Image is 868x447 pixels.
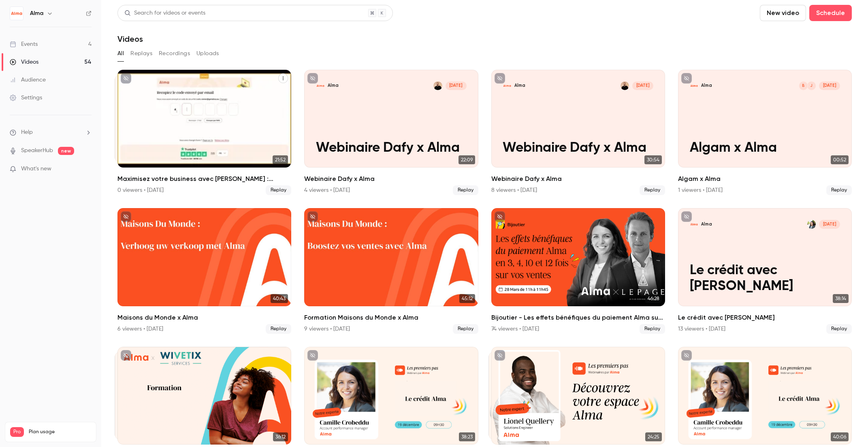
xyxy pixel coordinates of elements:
[266,185,291,195] span: Replay
[678,186,723,194] div: 1 viewers • [DATE]
[495,350,505,361] button: unpublished
[273,432,288,441] span: 36:12
[266,324,291,334] span: Replay
[690,263,840,294] p: Le crédit avec [PERSON_NAME]
[701,83,712,89] p: Alma
[833,294,849,303] span: 38:14
[29,429,91,435] span: Plan usage
[491,325,539,333] div: 74 viewers • [DATE]
[491,186,537,194] div: 8 viewers • [DATE]
[307,211,318,222] button: unpublished
[304,325,350,333] div: 9 viewers • [DATE]
[681,73,692,84] button: unpublished
[453,185,478,195] span: Replay
[273,155,288,164] span: 21:52
[316,82,324,90] img: Webinaire Dafy x Alma
[117,174,291,184] h2: Maximisez votre business avec [PERSON_NAME] : passez à la vitesse supérieure !
[117,313,291,322] h2: Maisons du Monde x Alma
[82,165,92,173] iframe: Noticeable Trigger
[117,186,164,194] div: 0 viewers • [DATE]
[30,9,43,17] h6: Alma
[819,82,840,90] span: [DATE]
[831,432,849,441] span: 40:06
[491,313,665,322] h2: Bijoutier - Les effets bénéfiques du paiement Alma sur vos ventes
[640,324,665,334] span: Replay
[514,83,525,89] p: Alma
[681,350,692,361] button: unpublished
[117,47,124,60] button: All
[678,70,852,195] a: Algam x AlmaAlmaJB[DATE]Algam x Alma00:52Algam x Alma1 viewers • [DATE]Replay
[117,70,291,195] li: Maximisez votre business avec Alma : passez à la vitesse supérieure !
[117,208,291,333] li: Maisons du Monde x Alma
[121,211,131,222] button: unpublished
[117,208,291,333] a: 40:43Maisons du Monde x Alma6 viewers • [DATE]Replay
[690,220,698,228] img: Le crédit avec Alma
[304,70,478,195] li: Webinaire Dafy x Alma
[196,47,219,60] button: Uploads
[10,58,38,66] div: Videos
[690,140,840,156] p: Algam x Alma
[446,82,467,90] span: [DATE]
[316,140,466,156] p: Webinaire Dafy x Alma
[807,220,816,228] img: Camille Crobeddu
[491,208,665,333] a: 46:28Bijoutier - Les effets bénéfiques du paiement Alma sur vos ventes74 viewers • [DATE]Replay
[701,221,712,228] p: Alma
[678,174,852,184] h2: Algam x Alma
[159,47,190,60] button: Recordings
[495,73,505,84] button: unpublished
[10,7,23,20] img: Alma
[678,70,852,195] li: Algam x Alma
[809,5,852,21] button: Schedule
[826,185,852,195] span: Replay
[304,174,478,184] h2: Webinaire Dafy x Alma
[459,294,475,303] span: 45:12
[826,324,852,334] span: Replay
[117,70,291,195] a: 21:5221:52Maximisez votre business avec [PERSON_NAME] : passez à la vitesse supérieure !0 viewers...
[491,70,665,195] a: Webinaire Dafy x AlmaAlmaEric ROMER[DATE]Webinaire Dafy x Alma30:54Webinaire Dafy x Alma8 viewers...
[433,82,442,90] img: Eric ROMER
[21,165,51,173] span: What's new
[644,155,662,164] span: 30:54
[307,73,318,84] button: unpublished
[632,82,653,90] span: [DATE]
[503,82,511,90] img: Webinaire Dafy x Alma
[21,128,33,137] span: Help
[304,70,478,195] a: Webinaire Dafy x AlmaAlmaEric ROMER[DATE]Webinaire Dafy x Alma22:09Webinaire Dafy x Alma4 viewers...
[121,73,131,84] button: unpublished
[678,325,725,333] div: 13 viewers • [DATE]
[807,81,816,90] div: J
[10,76,46,84] div: Audience
[117,325,163,333] div: 6 viewers • [DATE]
[304,313,478,322] h2: Formation Maisons du Monde x Alma
[760,5,806,21] button: New video
[21,146,53,155] a: SpeakerHub
[10,94,42,102] div: Settings
[678,313,852,322] h2: Le crédit avec [PERSON_NAME]
[459,155,475,164] span: 22:09
[491,70,665,195] li: Webinaire Dafy x Alma
[124,9,205,17] div: Search for videos or events
[10,40,38,48] div: Events
[121,350,131,361] button: unpublished
[130,47,152,60] button: Replays
[58,147,74,155] span: new
[678,208,852,333] li: Le crédit avec Alma
[678,208,852,333] a: Le crédit avec AlmaAlmaCamille Crobeddu[DATE]Le crédit avec [PERSON_NAME]38:14Le crédit avec [PER...
[495,211,505,222] button: unpublished
[503,140,653,156] p: Webinaire Dafy x Alma
[681,211,692,222] button: unpublished
[10,128,92,137] li: help-dropdown-opener
[328,83,339,89] p: Alma
[645,432,662,441] span: 24:25
[690,82,698,90] img: Algam x Alma
[453,324,478,334] span: Replay
[831,155,849,164] span: 00:52
[304,208,478,333] a: 45:12Formation Maisons du Monde x Alma9 viewers • [DATE]Replay
[304,186,350,194] div: 4 viewers • [DATE]
[819,220,840,228] span: [DATE]
[621,82,629,90] img: Eric ROMER
[307,350,318,361] button: unpublished
[10,427,24,437] span: Pro
[645,294,662,303] span: 46:28
[304,208,478,333] li: Formation Maisons du Monde x Alma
